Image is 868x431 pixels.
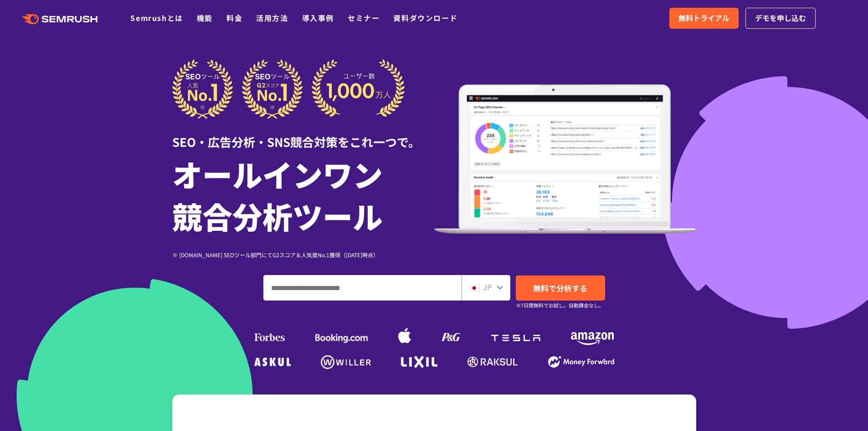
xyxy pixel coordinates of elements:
[516,301,604,310] small: ※7日間無料でお試し。自動課金なし。
[172,250,434,259] div: ※ [DOMAIN_NAME] SEOツール部門にてG2スコア＆人気度No.1獲得（[DATE]時点）
[256,12,288,23] a: 活用方法
[483,281,492,292] span: JP
[533,282,587,294] span: 無料で分析する
[669,8,739,29] a: 無料トライアル
[302,12,334,23] a: 導入事例
[678,12,729,24] span: 無料トライアル
[755,12,806,24] span: デモを申し込む
[130,12,183,23] a: Semrushとは
[264,275,461,300] input: ドメイン、キーワードまたはURLを入力してください
[348,12,380,23] a: セミナー
[197,12,213,23] a: 機能
[393,12,457,23] a: 資料ダウンロード
[172,153,434,237] h1: オールインワン 競合分析ツール
[226,12,242,23] a: 料金
[516,275,605,301] a: 無料で分析する
[172,119,434,151] div: SEO・広告分析・SNS競合対策をこれ一つで。
[745,8,816,29] a: デモを申し込む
